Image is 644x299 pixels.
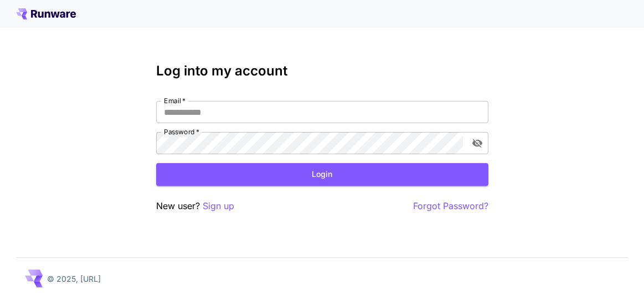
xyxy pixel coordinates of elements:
[413,199,488,213] button: Forgot Password?
[164,96,186,105] label: Email
[156,63,488,79] h3: Log into my account
[156,199,234,213] p: New user?
[164,127,199,136] label: Password
[203,199,234,213] button: Sign up
[47,273,101,285] p: © 2025, [URL]
[467,133,487,153] button: toggle password visibility
[156,163,488,186] button: Login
